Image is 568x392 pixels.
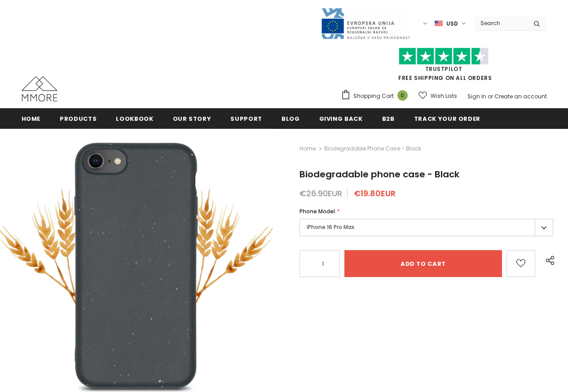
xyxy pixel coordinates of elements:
[321,19,410,27] a: Javni Razpis
[116,115,153,123] span: Lookbook
[382,108,395,128] a: B2B
[382,115,395,123] span: B2B
[116,108,153,128] a: Lookbook
[431,92,457,101] span: Wish Lists
[22,115,41,123] span: Home
[299,168,459,181] span: Biodegradable phone case - Black
[418,88,457,104] a: Wish Lists
[282,108,300,128] a: Blog
[299,219,553,236] label: iPhone 16 Pro Max
[321,7,410,40] img: Javni Razpis
[230,108,262,128] a: support
[467,92,486,100] a: Sign In
[341,52,547,82] span: FREE SHIPPING ON ALL ORDERS
[173,115,211,123] span: Our Story
[173,108,211,128] a: Our Story
[60,108,97,128] a: Products
[22,76,57,101] img: MMORE Cases
[324,143,421,154] span: Biodegradable phone case - Black
[488,92,493,100] span: or
[425,65,462,73] a: Trustpilot
[414,108,480,128] a: Track your order
[494,92,547,100] a: Create an account
[299,143,316,154] a: Home
[282,115,300,123] span: Blog
[399,48,489,65] img: Trust Pilot Stars
[299,188,342,199] span: €26.90EUR
[319,115,363,123] span: Giving back
[60,115,97,123] span: Products
[299,207,335,215] span: Phone Model
[341,89,412,103] a: Shopping Cart 0
[397,90,408,101] span: 0
[344,250,502,277] input: Add to cart
[446,19,458,28] span: USD
[319,108,363,128] a: Giving back
[22,108,41,128] a: Home
[414,115,480,123] span: Track your order
[354,188,396,199] span: €19.80EUR
[230,115,262,123] span: support
[435,20,443,27] img: USD
[353,92,394,101] span: Shopping Cart
[475,17,527,30] input: Search Site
